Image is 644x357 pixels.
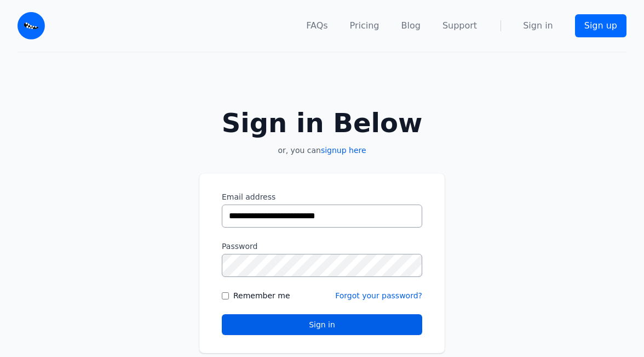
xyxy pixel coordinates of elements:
label: Remember me [233,290,290,301]
a: Sign up [575,14,626,37]
a: Forgot your password? [335,291,422,300]
a: signup here [321,146,366,155]
img: Email Monster [18,12,45,39]
p: or, you can [199,145,445,156]
label: Password [222,241,422,252]
button: Sign in [222,314,422,335]
a: Pricing [350,19,380,32]
a: Blog [401,19,421,32]
h2: Sign in Below [199,110,445,136]
a: Support [442,19,477,32]
label: Email address [222,191,422,202]
a: FAQs [306,19,327,32]
a: Sign in [523,19,553,32]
